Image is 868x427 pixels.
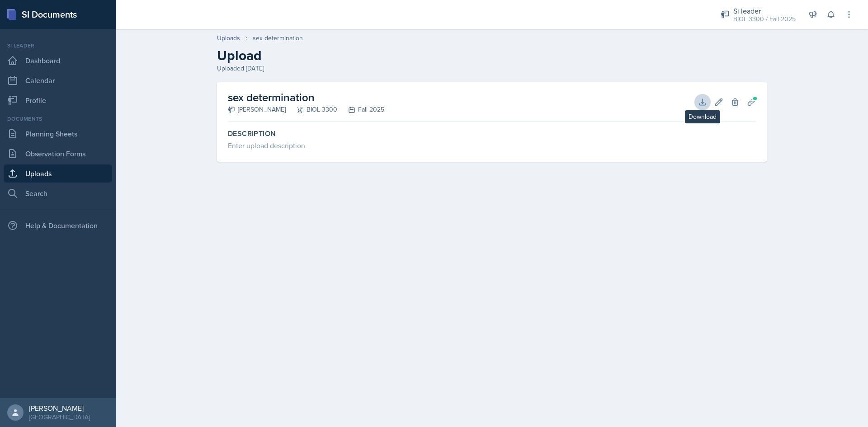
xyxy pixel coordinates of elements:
div: Fall 2025 [337,105,384,114]
a: Uploads [4,164,112,183]
div: [GEOGRAPHIC_DATA] [29,413,90,422]
div: [PERSON_NAME] [228,105,286,114]
button: Download [694,94,711,110]
label: Description [228,129,756,138]
div: Documents [4,115,112,123]
a: Calendar [4,71,112,89]
a: Search [4,184,112,202]
a: Uploads [217,33,240,43]
a: Dashboard [4,52,112,70]
a: Planning Sheets [4,125,112,143]
h2: sex determination [228,89,384,106]
div: [PERSON_NAME] [29,404,90,413]
a: Profile [4,91,112,109]
div: Help & Documentation [4,216,112,235]
h2: Upload [217,47,767,64]
div: Enter upload description [228,140,756,151]
div: BIOL 3300 [286,105,337,114]
div: Si leader [4,42,112,50]
div: Si leader [733,5,796,16]
div: sex determination [253,33,303,43]
div: Uploaded [DATE] [217,64,767,73]
a: Observation Forms [4,145,112,163]
div: BIOL 3300 / Fall 2025 [733,14,796,24]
